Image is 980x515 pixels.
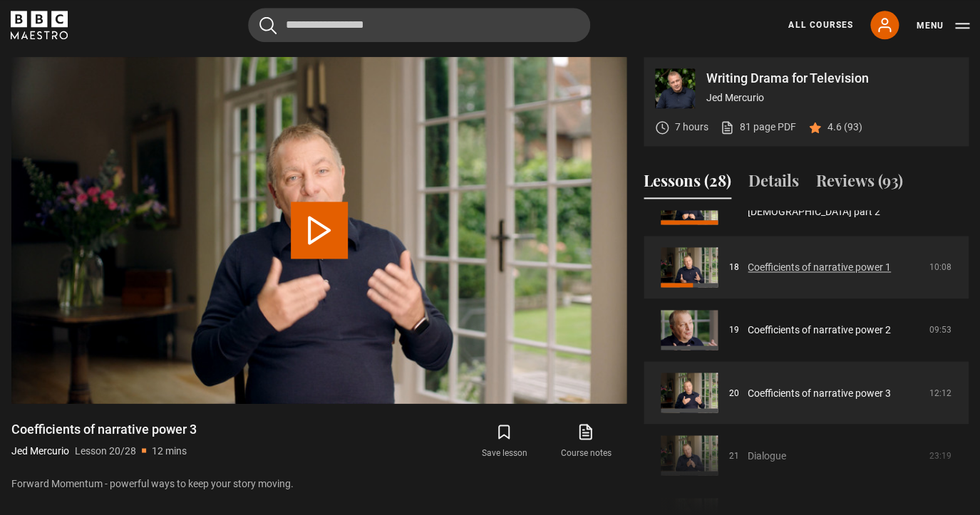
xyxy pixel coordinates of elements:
[675,120,708,135] p: 7 hours
[545,420,626,462] a: Course notes
[916,19,969,33] button: Toggle navigation
[11,476,626,491] p: Forward Momentum - powerful ways to keep your story moving.
[720,120,796,135] a: 81 page PDF
[748,260,891,275] a: Coefficients of narrative power 1
[11,443,69,458] p: Jed Mercurio
[816,169,903,199] button: Reviews (93)
[463,420,545,462] button: Save lesson
[75,443,136,458] p: Lesson 20/28
[644,169,731,199] button: Lessons (28)
[291,202,348,259] button: Play Lesson Coefficients of narrative power 3
[11,11,68,39] svg: BBC Maestro
[827,120,862,135] p: 4.6 (93)
[248,8,590,42] input: Search
[748,189,921,219] a: Projecting forward - the series [DEMOGRAPHIC_DATA] part 2
[748,169,799,199] button: Details
[706,72,957,85] p: Writing Drama for Television
[748,323,891,338] a: Coefficients of narrative power 2
[11,57,626,402] video-js: Video Player
[748,385,891,400] a: Coefficients of narrative power 3
[152,443,187,458] p: 12 mins
[788,19,853,31] a: All Courses
[706,90,957,105] p: Jed Mercurio
[259,16,277,34] button: Submit the search query
[11,420,197,437] h1: Coefficients of narrative power 3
